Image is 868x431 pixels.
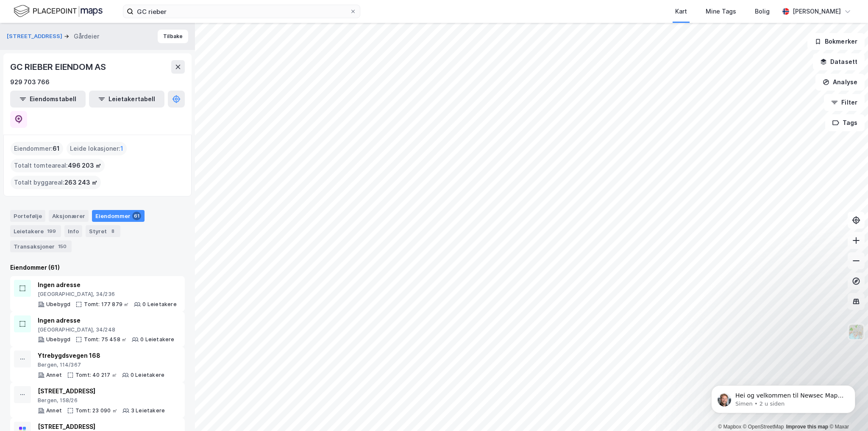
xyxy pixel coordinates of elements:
div: Totalt byggareal : [11,176,101,189]
div: Mine Tags [706,6,736,17]
input: Søk på adresse, matrikkel, gårdeiere, leietakere eller personer [134,5,350,18]
button: Tags [825,114,865,131]
span: 1 [120,144,123,154]
div: Kart [675,6,687,17]
div: [GEOGRAPHIC_DATA], 34/248 [38,326,175,333]
button: Filter [824,94,865,111]
div: Transaksjoner [10,240,72,252]
div: Eiendommer [92,210,145,222]
div: [STREET_ADDRESS] [38,386,165,396]
div: 0 Leietakere [140,336,174,343]
img: logo.f888ab2527a4732fd821a326f86c7f29.svg [14,4,103,19]
span: 61 [53,144,60,154]
div: 929 703 766 [10,77,50,87]
div: 0 Leietakere [131,372,164,379]
img: Z [848,324,864,340]
button: Leietakertabell [89,91,164,108]
div: Ubebygd [46,336,70,343]
div: Eiendommer : [11,142,63,155]
button: Bokmerker [807,33,865,50]
button: Analyse [815,74,865,91]
div: Leide lokasjoner : [67,142,127,155]
span: 496 203 ㎡ [68,160,101,171]
a: Mapbox [718,424,741,430]
div: Bergen, 114/367 [38,362,164,368]
div: Tomt: 177 879 ㎡ [84,301,129,308]
span: 263 243 ㎡ [64,177,97,188]
div: Ytrebygdsvegen 168 [38,351,164,361]
div: GC RIEBER EIENDOM AS [10,60,108,74]
div: [GEOGRAPHIC_DATA], 34/236 [38,291,177,298]
iframe: Intercom notifications melding [698,367,868,427]
div: Styret [86,225,120,237]
div: 8 [108,227,117,235]
div: Tomt: 40 217 ㎡ [75,372,117,379]
div: Portefølje [10,210,45,222]
div: Eiendommer (61) [10,262,185,273]
div: 199 [45,227,58,235]
div: 0 Leietakere [142,301,176,308]
div: Leietakere [10,225,61,237]
div: 61 [132,212,141,220]
div: Tomt: 75 458 ㎡ [84,336,127,343]
div: Info [64,225,82,237]
div: Bergen, 158/26 [38,397,165,404]
a: OpenStreetMap [743,424,784,430]
div: Tomt: 23 090 ㎡ [75,407,117,414]
div: Ubebygd [46,301,70,308]
div: Bolig [755,6,770,17]
a: Improve this map [786,424,828,430]
div: 3 Leietakere [131,407,165,414]
button: Tilbake [158,30,188,43]
div: Annet [46,372,62,379]
div: Ingen adresse [38,315,175,326]
div: 150 [56,242,68,251]
div: [PERSON_NAME] [793,6,841,17]
button: Eiendomstabell [10,91,86,108]
div: Totalt tomteareal : [11,159,105,172]
div: Ingen adresse [38,280,177,290]
div: Gårdeier [74,31,99,41]
div: Annet [46,407,62,414]
button: Datasett [813,53,865,70]
div: Aksjonærer [49,210,89,222]
button: [STREET_ADDRESS] [7,32,64,41]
